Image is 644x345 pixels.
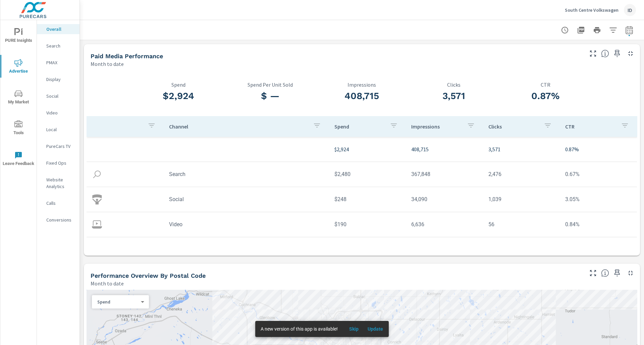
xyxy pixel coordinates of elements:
[46,59,74,66] p: PMAX
[560,191,637,208] td: 3.05%
[46,109,74,116] p: Video
[169,123,308,130] p: Channel
[37,141,79,151] div: PureCars TV
[329,241,406,258] td: $5
[132,90,224,102] h3: $2,924
[46,93,74,99] p: Social
[560,241,637,258] td: — %
[2,151,35,168] span: Leave Feedback
[37,124,79,135] div: Local
[623,23,636,37] button: Select Date Range
[588,48,598,59] button: Make Fullscreen
[37,41,79,51] div: Search
[411,145,478,153] p: 408,715
[46,26,74,32] p: Overall
[483,166,560,183] td: 2,476
[37,58,79,68] div: PMAX
[408,90,500,102] h3: 3,571
[365,324,386,334] button: Update
[406,216,483,233] td: 6,636
[606,23,620,37] button: Apply Filters
[334,123,385,130] p: Spend
[37,74,79,84] div: Display
[0,20,37,174] div: nav menu
[91,60,124,68] p: Month to date
[97,299,138,305] p: Spend
[560,216,637,233] td: 0.84%
[488,145,555,153] p: 3,571
[261,326,338,332] span: A new version of this app is available!
[500,82,592,88] p: CTR
[625,268,636,278] button: Minimize Widget
[329,191,406,208] td: $248
[37,158,79,168] div: Fixed Ops
[37,108,79,118] div: Video
[37,175,79,191] div: Website Analytics
[316,82,408,88] p: Impressions
[574,23,588,37] button: "Export Report to PDF"
[565,145,632,153] p: 0.87%
[612,268,623,278] span: Save this to your personalized report
[164,191,329,208] td: Social
[164,166,329,183] td: Search
[224,82,316,88] p: Spend Per Unit Sold
[2,28,35,45] span: PURE Insights
[92,169,102,179] img: icon-search.svg
[37,24,79,34] div: Overall
[2,120,35,137] span: Tools
[37,91,79,101] div: Social
[316,90,408,102] h3: 408,715
[46,126,74,133] p: Local
[91,53,163,60] h5: Paid Media Performance
[367,326,383,332] span: Update
[329,166,406,183] td: $2,480
[406,241,483,258] td: 141
[406,166,483,183] td: 367,848
[500,90,592,102] h3: 0.87%
[488,123,539,130] p: Clicks
[91,279,124,287] p: Month to date
[329,216,406,233] td: $190
[92,220,102,230] img: icon-video.svg
[164,216,329,233] td: Video
[408,82,500,88] p: Clicks
[565,123,615,130] p: CTR
[164,241,329,258] td: ConnectedTv
[91,272,206,279] h5: Performance Overview By Postal Code
[483,216,560,233] td: 56
[92,194,102,204] img: icon-social.svg
[483,241,560,258] td: —
[625,48,636,59] button: Minimize Widget
[37,198,79,208] div: Calls
[590,23,604,37] button: Print Report
[2,59,35,75] span: Advertise
[588,268,598,278] button: Make Fullscreen
[601,269,609,277] span: Understand performance data by postal code. Individual postal codes can be selected and expanded ...
[92,299,144,305] div: Spend
[406,191,483,208] td: 34,090
[411,123,462,130] p: Impressions
[37,215,79,225] div: Conversions
[334,145,401,153] p: $2,924
[2,90,35,106] span: My Market
[560,166,637,183] td: 0.67%
[565,7,619,13] p: South Centre Volkswagen
[624,4,636,16] div: ID
[612,48,623,59] span: Save this to your personalized report
[601,50,609,58] span: Understand performance metrics over the selected time range.
[132,82,224,88] p: Spend
[46,76,74,83] p: Display
[46,200,74,206] p: Calls
[46,217,74,223] p: Conversions
[46,160,74,166] p: Fixed Ops
[343,324,365,334] button: Skip
[483,191,560,208] td: 1,039
[46,176,74,190] p: Website Analytics
[46,143,74,150] p: PureCars TV
[346,326,362,332] span: Skip
[224,90,316,102] h3: $ —
[46,42,74,49] p: Search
